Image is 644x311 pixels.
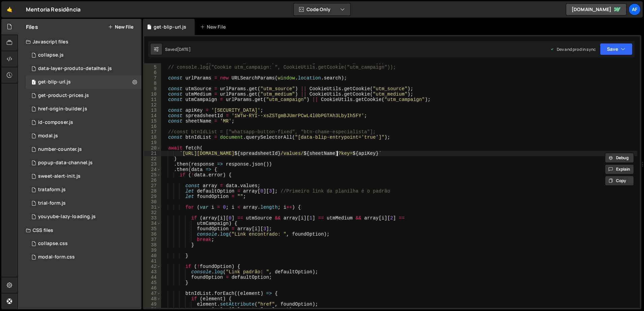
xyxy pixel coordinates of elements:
[1,1,18,18] a: 🤙
[144,258,161,264] div: 41
[38,93,89,99] div: get-product-prices.js
[144,118,161,124] div: 15
[605,176,634,186] button: Copy
[566,3,626,15] a: [DOMAIN_NAME]
[26,250,141,264] div: 13451/34579.css
[144,102,161,108] div: 12
[144,151,161,156] div: 21
[38,79,71,85] div: get-blip-url.js
[38,160,93,166] div: popup-data-channel.js
[144,280,161,285] div: 45
[294,3,350,15] button: Code Only
[144,97,161,102] div: 11
[26,23,38,31] h2: Files
[144,70,161,75] div: 6
[26,129,141,143] div: 13451/34314.js
[144,108,161,113] div: 13
[144,135,161,140] div: 18
[26,170,141,183] div: 13451/34305.js
[200,24,228,30] div: New File
[26,210,141,223] div: 13451/33697.js
[26,183,141,197] div: 13451/36559.js
[38,214,96,220] div: youyube-lazy-loading.js
[32,80,36,85] span: 1
[177,46,191,52] div: [DATE]
[108,24,133,30] button: New File
[144,113,161,118] div: 14
[144,183,161,188] div: 27
[144,129,161,135] div: 17
[144,167,161,172] div: 24
[144,188,161,194] div: 28
[144,302,161,307] div: 49
[144,285,161,291] div: 46
[144,194,161,199] div: 29
[144,86,161,92] div: 9
[26,75,141,89] div: 13451/40958.js
[26,102,141,116] div: 13451/34103.js
[144,226,161,232] div: 35
[144,242,161,248] div: 38
[154,24,186,30] div: get-blip-url.js
[144,237,161,242] div: 37
[18,223,141,237] div: CSS files
[26,116,141,129] div: 13451/34288.js
[144,253,161,258] div: 40
[144,199,161,205] div: 30
[144,124,161,129] div: 16
[165,46,191,52] div: Saved
[144,232,161,237] div: 36
[144,75,161,81] div: 7
[144,210,161,215] div: 32
[144,156,161,162] div: 22
[600,43,633,55] button: Save
[26,48,141,62] div: 13451/34194.js
[144,248,161,253] div: 39
[38,241,68,247] div: collapse.css
[38,200,66,206] div: trial-form.js
[38,106,87,112] div: href-origin-builder.js
[38,146,82,152] div: number-counter.js
[26,62,141,75] div: 13451/34112.js
[38,119,73,126] div: id-composer.js
[144,65,161,70] div: 5
[605,153,634,163] button: Debug
[26,143,141,156] div: 13451/33723.js
[144,162,161,167] div: 23
[605,164,634,174] button: Explain
[144,296,161,302] div: 48
[26,237,141,250] div: 13451/34192.css
[38,66,112,72] div: data-layer-produto-detalhes.js
[26,197,141,210] div: 13451/45706.js
[38,187,66,193] div: trataform.js
[629,3,641,15] a: Af
[144,145,161,151] div: 20
[144,291,161,296] div: 47
[38,133,58,139] div: modal.js
[144,81,161,86] div: 8
[38,254,75,260] div: modal-form.css
[26,5,80,13] div: Mentoria Residência
[144,221,161,226] div: 34
[144,269,161,275] div: 43
[144,205,161,210] div: 31
[144,215,161,221] div: 33
[38,173,80,179] div: sweet-alert-init.js
[144,264,161,269] div: 42
[38,52,64,58] div: collapse.js
[26,89,141,102] div: 13451/46722.js
[144,172,161,178] div: 25
[144,92,161,97] div: 10
[550,46,596,52] div: Dev and prod in sync
[144,275,161,280] div: 44
[26,156,141,170] div: 13451/38038.js
[144,140,161,145] div: 19
[18,35,141,48] div: Javascript files
[144,178,161,183] div: 26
